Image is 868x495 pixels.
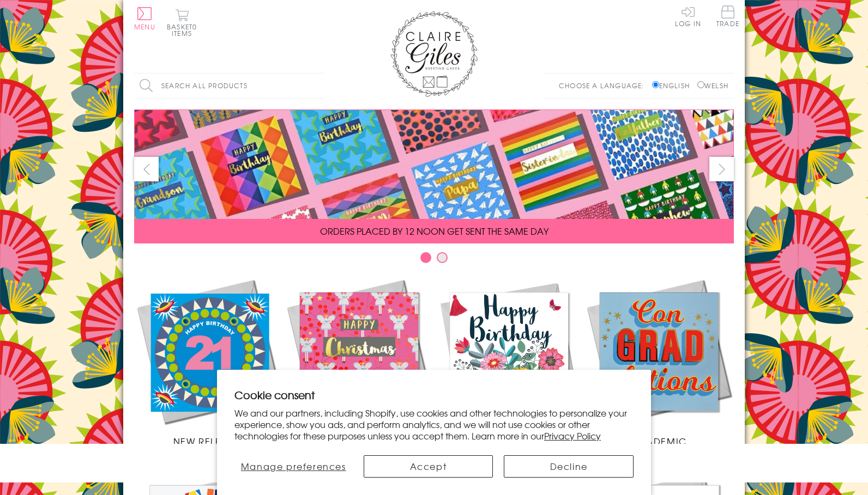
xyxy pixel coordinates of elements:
[584,277,734,448] a: Academic
[234,407,634,441] p: We and our partners, including Shopify, use cookies and other technologies to personalize your ex...
[504,455,634,478] button: Decline
[134,7,155,30] button: Menu
[697,81,728,90] label: Welsh
[559,81,650,90] p: Choose a language:
[390,11,478,97] img: Claire Giles Greetings Cards
[314,74,325,98] input: Search
[241,460,346,473] span: Manage preferences
[437,252,448,263] button: Carousel Page 2
[234,455,353,478] button: Manage preferences
[364,455,493,478] button: Accept
[652,81,659,88] input: English
[172,22,197,38] span: 0 items
[420,252,431,263] button: Carousel Page 1 (Current Slide)
[234,387,634,402] h2: Cookie consent
[134,252,734,268] div: Carousel Pagination
[173,435,245,448] span: New Releases
[284,277,434,448] a: Christmas
[716,5,739,27] span: Trade
[134,157,159,181] button: prev
[631,435,687,448] span: Academic
[697,81,704,88] input: Welsh
[652,81,695,90] label: English
[134,74,325,98] input: Search all products
[675,5,701,27] a: Log In
[709,157,734,181] button: next
[544,429,601,442] a: Privacy Policy
[320,224,548,237] span: ORDERS PLACED BY 12 NOON GET SENT THE SAME DAY
[716,5,739,29] a: Trade
[434,277,584,448] a: Birthdays
[134,277,284,448] a: New Releases
[134,22,155,32] span: Menu
[167,9,197,36] button: Basket0 items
